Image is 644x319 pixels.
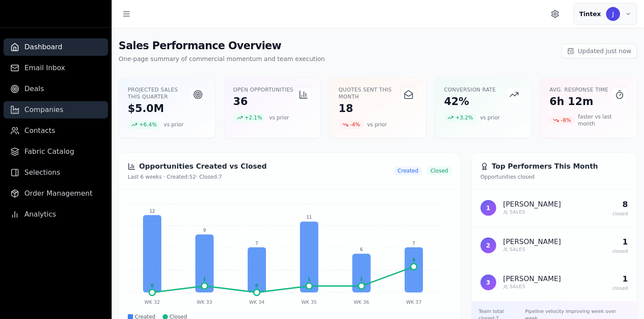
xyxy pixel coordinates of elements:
[503,246,561,254] p: Sales
[3,185,108,202] a: Order Management
[128,161,267,172] h2: Opportunities Created vs Closed
[128,173,267,180] p: Last 6 weeks · Created: 52 · Closed: 7
[203,277,206,282] text: 1
[24,126,55,136] span: Contacts
[503,283,561,291] p: Sales
[339,86,401,100] p: Quotes Sent This Month
[3,122,108,139] a: Contacts
[151,283,154,288] text: 0
[360,247,363,252] text: 6
[412,241,415,246] text: 7
[3,59,108,77] a: Email Inbox
[24,42,62,52] span: Dashboard
[24,209,56,220] span: Analytics
[233,95,293,108] p: 36
[3,101,108,119] a: Companies
[128,102,190,115] p: $5.0M
[444,86,496,93] p: Conversion Rate
[412,258,416,262] text: 4
[354,299,369,305] text: WK 36
[503,238,561,246] p: [PERSON_NAME]
[503,209,561,216] p: Sales
[119,6,134,22] button: Toggle sidebar
[24,146,74,157] span: Fabric Catalog
[480,161,628,172] h2: Top Performers This Month
[406,299,422,305] text: WK 37
[24,105,63,115] span: Companies
[203,228,206,233] text: 9
[360,277,363,282] text: 1
[24,63,65,73] span: Email Inbox
[256,241,258,246] text: 7
[339,120,364,129] span: -4 %
[3,38,108,56] a: Dashboard
[480,275,496,290] div: 3
[128,120,160,129] span: + 6.4 %
[613,198,628,210] p: 8
[578,47,631,55] span: Updated just now
[233,86,293,93] p: Open Opportunities
[427,166,451,175] span: Closed
[444,95,496,108] p: 42%
[503,275,561,283] p: [PERSON_NAME]
[579,10,601,18] div: Tintex
[367,121,387,128] span: vs prior
[269,114,289,121] span: vs prior
[3,80,108,98] a: Deals
[301,299,317,305] text: WK 35
[307,215,312,220] text: 11
[119,54,325,63] p: One-page summary of commercial momentum and team execution
[256,283,259,288] text: 0
[128,86,190,100] p: Projected Sales This Quarter
[480,238,496,253] div: 2
[24,188,92,199] span: Order Management
[3,206,108,223] a: Analytics
[480,173,628,180] p: Opportunities closed
[3,143,108,160] a: Fabric Catalog
[249,299,265,305] text: WK 34
[613,210,628,218] p: closed
[119,39,281,53] h1: Sales Performance Overview
[24,84,44,94] span: Deals
[547,6,563,22] button: Settings
[444,113,477,122] span: + 3.2 %
[549,86,608,93] p: Avg. Response Time
[144,299,160,305] text: WK 32
[150,209,155,214] text: 12
[233,113,266,122] span: + 2.1 %
[480,200,496,216] div: 1
[24,167,60,178] span: Selections
[3,164,108,181] a: Selections
[613,285,628,292] p: closed
[339,102,401,115] p: 18
[394,166,422,175] span: Created
[480,114,500,121] span: vs prior
[308,277,311,282] text: 1
[613,236,628,248] p: 1
[549,95,608,108] p: 6h 12m
[613,273,628,285] p: 1
[549,116,574,125] span: -8 %
[197,299,212,305] text: WK 33
[606,7,620,21] div: J
[613,248,628,255] p: closed
[573,3,637,25] button: Account menu
[164,121,184,128] span: vs prior
[503,200,561,209] p: [PERSON_NAME]
[578,113,628,127] span: faster vs last month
